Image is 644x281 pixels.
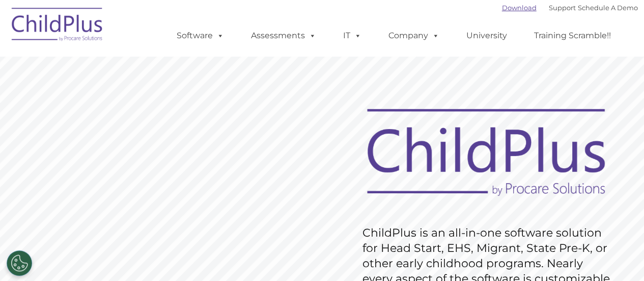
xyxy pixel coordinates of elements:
font: | [502,4,638,12]
a: University [456,25,517,46]
img: ChildPlus by Procare Solutions [7,1,108,52]
a: Schedule A Demo [578,4,638,12]
iframe: Chat Widget [478,171,644,281]
a: Software [166,25,234,46]
a: IT [333,25,372,46]
a: Company [378,25,450,46]
a: Support [549,4,576,12]
a: Training Scramble!! [524,25,621,46]
button: Cookies Settings [7,250,32,276]
a: Assessments [241,25,326,46]
a: Download [502,4,537,12]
